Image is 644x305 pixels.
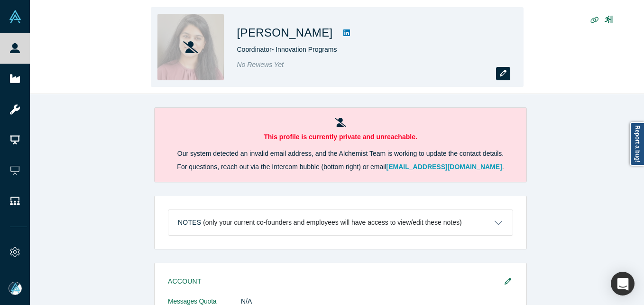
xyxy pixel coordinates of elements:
span: No Reviews Yet [237,61,284,68]
p: Our system detected an invalid email address, and the Alchemist Team is working to update the con... [168,149,513,159]
img: Alchemist Vault Logo [9,10,22,23]
h3: Notes [178,218,201,228]
h1: [PERSON_NAME] [237,24,333,41]
h3: Account [168,276,500,286]
a: [EMAIL_ADDRESS][DOMAIN_NAME] [386,163,502,171]
button: Notes (only your current co-founders and employees will have access to view/edit these notes) [168,210,513,235]
img: Mia Scott's Account [9,282,22,295]
a: Report a bug! [630,122,644,166]
p: (only your current co-founders and employees will have access to view/edit these notes) [203,219,462,227]
span: Coordinator- Innovation Programs [237,46,337,53]
p: For questions, reach out via the Intercom bubble (bottom right) or email . [168,162,513,172]
p: This profile is currently private and unreachable. [168,132,513,142]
